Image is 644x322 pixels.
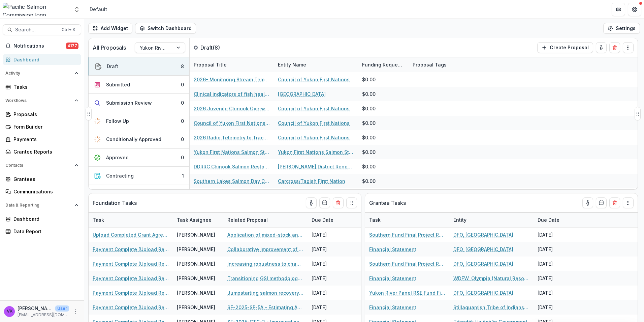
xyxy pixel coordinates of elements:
div: 0 [181,99,184,106]
a: Stillaguamish Tribe of Indians-Ntrl Resources Dept [453,304,529,311]
div: 1 [182,172,184,179]
a: DDRRC Chinook Salmon Restoration Project [194,163,270,170]
div: Tasks [13,83,76,90]
button: Draft8 [89,57,189,76]
div: Proposal Tags [409,57,493,72]
a: Payment Complete (Upload Remittance Advice) [93,246,169,253]
button: toggle-assigned-to-me [596,42,607,53]
div: Funding Requested [358,61,409,68]
a: Grantees [3,173,81,185]
div: Task [365,213,449,227]
a: SF-2025-SP-5A - Estimating Aggregate Coho Salmon Escapement to the Lower Fraser Management Unit (... [227,304,303,311]
div: Entity Name [274,57,358,72]
p: Draft ( 8 ) [200,44,251,52]
a: Grantee Reports [3,146,81,157]
button: Conditionally Approved0 [89,130,189,149]
button: Open Workflows [3,95,81,106]
p: User [55,305,69,312]
a: Payment Complete (Upload Remittance Advice) [93,304,169,311]
a: Upload Completed Grant Agreements [93,231,169,238]
div: $0.00 [362,105,376,112]
a: DFO, [GEOGRAPHIC_DATA] [453,231,513,238]
p: Grantee Tasks [369,199,406,207]
div: [PERSON_NAME] [177,231,215,238]
div: Default [90,6,107,13]
span: Notifications [13,43,66,49]
div: [DATE] [308,242,358,257]
div: Task Assignee [173,213,223,227]
button: More [72,307,80,316]
div: [DATE] [308,227,358,242]
button: Contracting1 [89,167,189,185]
div: [PERSON_NAME] [177,246,215,253]
a: Southern Lakes Salmon Day Celebration-Connecting the Broken Salmon Trail [194,178,270,185]
a: Southern Fund Final Project Report [369,231,445,238]
a: Data Report [3,226,81,237]
div: [PERSON_NAME] [177,289,215,296]
div: Submitted [106,81,130,88]
a: Council of Yukon First Nations [278,76,350,83]
img: Pacific Salmon Commission logo [3,3,69,16]
div: $0.00 [362,163,376,170]
div: [DATE] [534,227,584,242]
button: Delete card [609,197,620,208]
span: Data & Reporting [5,203,72,208]
div: Task [89,213,173,227]
div: $0.00 [362,90,376,98]
div: [DATE] [534,271,584,286]
a: Payment Complete (Upload Remittance Advice) [93,275,169,282]
div: $0.00 [362,134,376,141]
div: Draft [107,63,118,70]
div: Task [365,216,385,223]
a: Communications [3,186,81,197]
div: Due Date [534,216,563,223]
a: Financial Statement [369,246,416,253]
span: Workflows [5,98,72,103]
div: Related Proposal [223,216,272,223]
button: Calendar [319,197,330,208]
p: Foundation Tasks [93,199,137,207]
p: All Proposals [93,44,126,52]
div: Entity [449,213,534,227]
div: Related Proposal [223,213,308,227]
button: toggle-assigned-to-me [582,197,593,208]
a: Council of Yukon First Nations - 2025 - Yukon River Panel R&E Fund - Project Proposal Form 2026 [194,119,270,127]
div: Task Assignee [173,216,216,223]
a: Collaborative improvement of Lower Fraser species composition estimates: development of models an... [227,246,303,253]
p: [PERSON_NAME] [18,305,53,312]
button: Open Activity [3,68,81,79]
a: Increasing robustness to changing river conditions at the [GEOGRAPHIC_DATA] Site: Bank Remediatio... [227,260,303,267]
a: Payment Complete (Upload Remittance Advice) [93,289,169,296]
a: Financial Statement [369,275,416,282]
a: Council of Yukon First Nations [278,119,350,127]
button: Switch Dashboard [135,23,196,34]
button: Settings [603,23,640,34]
button: Delete card [609,42,620,53]
a: Dashboard [3,213,81,224]
a: 2026- Monitoring Stream Temperature in Canadian Yukon River Chinook Salmon Spawning and Migration... [194,76,270,83]
div: $0.00 [362,149,376,156]
div: Due Date [308,213,358,227]
a: Financial Statement [369,304,416,311]
a: Yukon First Nations Salmon Stewardship Alliance [278,149,354,156]
div: Payments [13,136,76,143]
button: toggle-assigned-to-me [306,197,317,208]
div: Grantees [13,176,76,183]
div: [DATE] [534,300,584,315]
div: Due Date [308,216,337,223]
p: [EMAIL_ADDRESS][DOMAIN_NAME] [18,312,69,318]
a: [PERSON_NAME] District Renewable Resources Council [278,163,354,170]
a: Yukon First Nations Salmon Stewardship Alliance - 2025 - Yukon River Panel R&E Fund - Project Pro... [194,149,270,156]
div: Form Builder [13,123,76,130]
span: Contacts [5,163,72,168]
div: $0.00 [362,119,376,127]
a: Proposals [3,109,81,120]
div: [DATE] [308,286,358,300]
button: Drag [346,197,357,208]
button: Submission Review0 [89,94,189,112]
div: Entity [449,216,471,223]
